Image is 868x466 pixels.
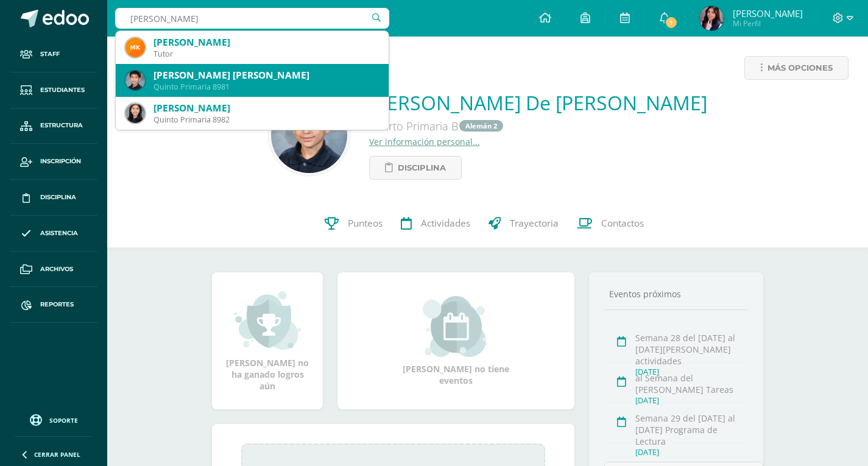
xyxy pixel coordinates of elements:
span: Cerrar panel [34,450,80,459]
a: Disciplina [10,180,97,216]
div: [PERSON_NAME] no tiene eventos [395,296,517,386]
span: Actividades [421,217,470,230]
div: [DATE] [635,447,744,457]
img: achievement_small.png [235,290,301,351]
a: Estudiantes [10,72,97,108]
a: Ver información personal... [369,136,480,147]
a: Soporte [15,411,93,428]
div: Cuarto Primaria B [369,116,707,136]
a: Alemán 2 [459,120,503,132]
a: [PERSON_NAME] De [PERSON_NAME] [369,90,707,116]
div: [PERSON_NAME] no ha ganado logros aún [224,290,311,392]
a: Archivos [10,252,97,288]
span: Reportes [40,300,74,309]
img: event_small.png [423,296,489,357]
div: [PERSON_NAME] [153,36,379,49]
a: Inscripción [10,144,97,180]
div: al Semana del [PERSON_NAME] Tareas [635,372,744,395]
a: Disciplina [369,156,462,180]
span: Contactos [601,217,644,230]
img: 02d96739a6fc20b5a6667d6294e4fb90.png [125,38,145,57]
span: Estudiantes [40,85,85,95]
a: Punteos [316,199,392,248]
div: Semana 28 del [DATE] al [DATE][PERSON_NAME] actividades [635,332,744,367]
span: Trayectoria [510,217,559,230]
img: 331a885a7a06450cabc094b6be9ba622.png [699,6,724,30]
a: Staff [10,37,97,72]
a: Reportes [10,287,97,323]
span: Más opciones [767,57,833,79]
a: Asistencia [10,216,97,252]
img: a6e6fadfea768239745d80362f5782e7.png [125,71,145,90]
div: [DATE] [635,395,744,406]
img: e21d7d11d9901a3f4836bfbfeb9e3909.png [271,97,347,173]
div: [PERSON_NAME] [153,102,379,115]
span: Estructura [40,121,83,130]
input: Busca un usuario... [115,8,389,29]
img: a940d55bd75e7a7bf0ad4d0dbc1214d1.png [125,104,145,123]
span: Staff [40,49,60,59]
span: [PERSON_NAME] [733,7,803,19]
div: Eventos próximos [604,288,748,300]
div: [PERSON_NAME] [PERSON_NAME] [153,69,379,82]
a: Actividades [392,199,479,248]
a: Contactos [568,199,653,248]
span: Asistencia [40,228,78,238]
div: Quinto Primaria 8982 [153,115,379,125]
a: Estructura [10,108,97,144]
div: Semana 29 del [DATE] al [DATE] Programa de Lectura [635,412,744,447]
div: Tutor [153,49,379,59]
span: Mi Perfil [733,18,803,29]
span: Inscripción [40,157,81,166]
a: Más opciones [744,56,849,80]
span: Disciplina [398,157,446,179]
span: Punteos [348,217,383,230]
div: Quinto Primaria 8981 [153,82,379,92]
span: Archivos [40,264,73,274]
span: Disciplina [40,192,76,202]
span: Soporte [49,416,78,425]
a: Trayectoria [479,199,568,248]
span: 1 [665,16,678,29]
